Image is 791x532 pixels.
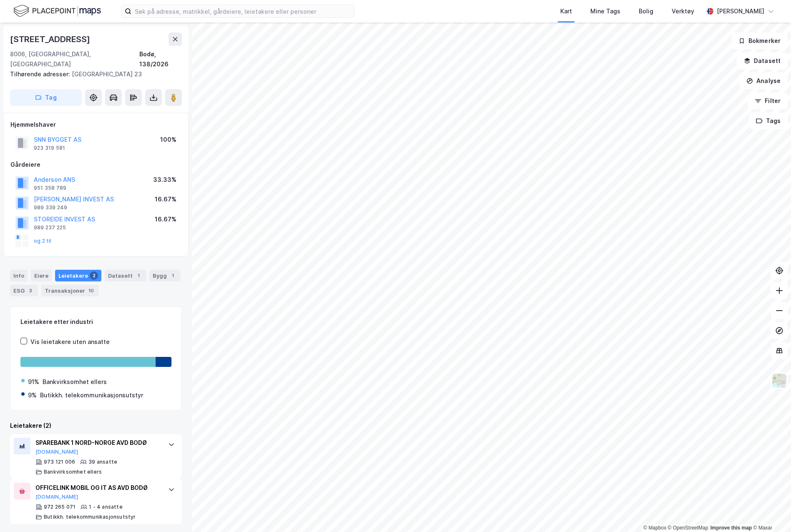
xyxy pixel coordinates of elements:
[35,438,160,448] div: SPAREBANK 1 NORD-NORGE AVD BODØ
[87,286,96,295] div: 10
[10,120,181,130] div: Hjemmelshaver
[31,270,52,281] div: Eiere
[88,459,117,465] div: 39 ansatte
[44,514,136,520] div: Butikkh. telekommunikasjonsutstyr
[672,6,694,16] div: Verktøy
[771,373,787,389] img: Z
[41,285,99,296] div: Transaksjoner
[560,6,572,16] div: Kart
[20,317,171,327] div: Leietakere etter industri
[43,377,107,387] div: Bankvirksomhet ellers
[34,204,67,211] div: 989 339 249
[10,70,72,78] span: Tilhørende adresser:
[10,69,175,79] div: [GEOGRAPHIC_DATA] 23
[155,194,176,204] div: 16.67%
[717,6,764,16] div: [PERSON_NAME]
[44,469,102,475] div: Bankvirksomhet ellers
[10,89,82,106] button: Tag
[34,185,66,191] div: 951 358 789
[748,93,788,109] button: Filter
[139,49,182,69] div: Bodø, 138/2026
[28,377,39,387] div: 91%
[40,390,143,400] div: Butikkh. telekommunikasjonsutstyr
[55,270,101,281] div: Leietakere
[90,271,98,280] div: 2
[749,492,791,532] iframe: Chat Widget
[131,5,354,18] input: Søk på adresse, matrikkel, gårdeiere, leietakere eller personer
[13,4,101,18] img: logo.f888ab2527a4732fd821a326f86c7f29.svg
[149,270,180,281] div: Bygg
[155,214,176,224] div: 16.67%
[35,494,78,500] button: [DOMAIN_NAME]
[105,270,146,281] div: Datasett
[10,33,92,46] div: [STREET_ADDRESS]
[34,145,65,151] div: 923 319 581
[10,421,182,431] div: Leietakere (2)
[10,270,28,281] div: Info
[44,504,76,510] div: 972 265 071
[10,49,139,69] div: 8006, [GEOGRAPHIC_DATA], [GEOGRAPHIC_DATA]
[710,525,752,531] a: Improve this map
[737,53,788,69] button: Datasett
[34,224,66,231] div: 989 237 225
[28,390,37,400] div: 9%
[731,33,788,49] button: Bokmerker
[643,525,666,531] a: Mapbox
[668,525,708,531] a: OpenStreetMap
[169,271,177,280] div: 1
[153,175,176,185] div: 33.33%
[160,135,176,145] div: 100%
[10,285,38,296] div: ESG
[89,504,123,510] div: 1 - 4 ansatte
[26,286,35,295] div: 3
[639,6,653,16] div: Bolig
[739,73,788,89] button: Analyse
[590,6,620,16] div: Mine Tags
[35,449,78,455] button: [DOMAIN_NAME]
[35,483,160,493] div: OFFICELINK MOBIL OG IT AS AVD BODØ
[749,113,788,129] button: Tags
[30,337,110,347] div: Vis leietakere uten ansatte
[134,271,143,280] div: 1
[10,160,181,170] div: Gårdeiere
[44,459,75,465] div: 973 121 006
